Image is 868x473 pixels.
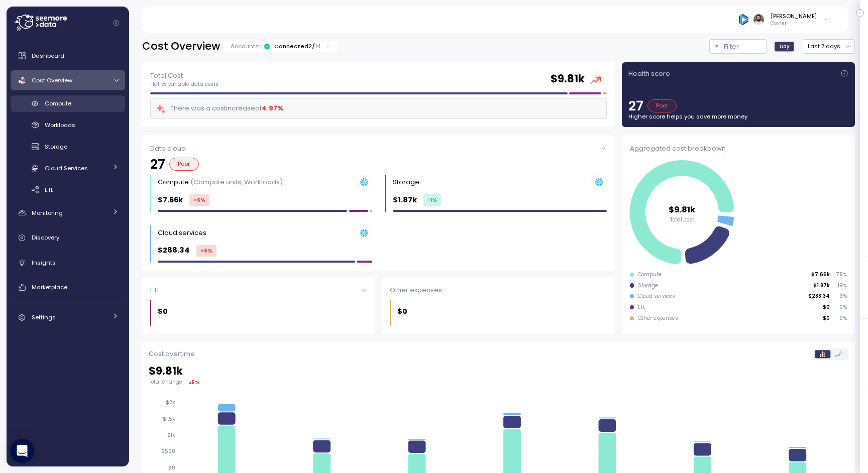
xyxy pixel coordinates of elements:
[11,117,125,134] a: Workloads
[630,144,847,154] div: Aggregated cost breakdown
[150,144,607,154] div: Data cloud
[647,99,677,112] div: Poor
[11,181,125,198] a: ETL
[10,439,34,463] div: Open Intercom Messenger
[670,216,694,222] tspan: Total cost
[191,379,200,386] div: 5 %
[771,20,817,27] p: Owner
[11,228,125,248] a: Discovery
[638,293,675,300] div: Cloud services
[150,81,219,88] p: Flat vs variable data costs
[196,245,216,257] div: +6 %
[315,42,320,50] p: 14
[753,14,764,25] img: ACg8ocLskjvUhBDgxtSFCRx4ztb74ewwa1VrVEuDBD_Ho1mrTsQB-QE=s96-c
[166,399,175,406] tspan: $2k
[724,42,739,52] p: Filter
[638,315,678,322] div: Other expenses
[45,99,71,107] span: Compute
[423,194,441,206] div: -1 %
[709,39,767,54] button: Filter
[771,12,817,20] div: [PERSON_NAME]
[163,416,175,422] tspan: $1.5k
[156,103,283,114] div: There was a cost increase of
[803,39,855,54] button: Last 7 days
[11,277,125,297] a: Marketplace
[45,143,67,151] span: Storage
[11,308,125,328] a: Settings
[45,121,75,129] span: Workloads
[813,282,830,289] p: $1.87k
[834,271,846,278] p: 78 %
[110,19,123,27] button: Collapse navigation
[628,99,643,112] p: 27
[393,194,417,206] p: $1.87k
[11,46,125,66] a: Dashboard
[158,228,206,238] div: Cloud services
[393,177,419,187] div: Storage
[669,203,696,215] tspan: $9.81k
[638,304,645,311] div: ETL
[11,70,125,90] a: Cost Overview
[158,194,183,206] p: $7.66k
[780,43,790,50] span: Day
[142,277,375,334] a: ETL$0
[551,72,585,86] h2: $ 9.81k
[142,135,615,271] a: Data cloud27PoorCompute (Compute units, Workloads)$7.66k+6%Storage $1.87k-1%Cloud services $288.3...
[834,282,846,289] p: 19 %
[190,177,283,187] p: (Compute units, Workloads)
[834,315,846,322] p: 0 %
[32,313,56,321] span: Settings
[638,271,662,278] div: Compute
[224,41,338,52] div: Accounts:Connected2/14
[262,103,283,113] div: 4.97 %
[628,112,848,121] p: Higher score helps you save more money
[158,306,168,317] p: $0
[823,315,830,322] p: $0
[638,282,658,289] div: Storage
[149,379,182,386] p: Total change
[834,304,846,311] p: 0 %
[150,71,219,81] p: Total Cost
[32,209,63,217] span: Monitoring
[168,464,175,471] tspan: $0
[189,379,200,386] div: ▴
[169,158,199,171] div: Poor
[161,448,175,454] tspan: $500
[150,158,165,171] p: 27
[32,259,56,267] span: Insights
[11,253,125,273] a: Insights
[45,186,53,194] span: ETL
[390,285,607,295] div: Other expenses
[149,349,195,359] p: Cost overtime
[167,432,175,438] tspan: $1k
[11,203,125,223] a: Monitoring
[149,364,848,379] h2: $ 9.81k
[32,283,67,291] span: Marketplace
[32,76,72,84] span: Cost Overview
[11,95,125,112] a: Compute
[158,245,190,256] p: $288.34
[628,69,670,79] p: Health score
[142,39,220,54] h2: Cost Overview
[823,304,830,311] p: $0
[808,293,830,300] p: $288.34
[274,42,320,50] div: Connected 2 /
[231,42,260,50] p: Accounts:
[158,177,283,187] div: Compute
[11,139,125,155] a: Storage
[834,293,846,300] p: 3 %
[150,285,367,295] div: ETL
[397,306,407,317] p: $0
[811,271,830,278] p: $7.66k
[189,194,209,206] div: +6 %
[738,14,749,25] img: 684936bde12995657316ed44.PNG
[32,233,59,242] span: Discovery
[45,164,88,172] span: Cloud Services
[11,160,125,176] a: Cloud Services
[32,52,64,60] span: Dashboard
